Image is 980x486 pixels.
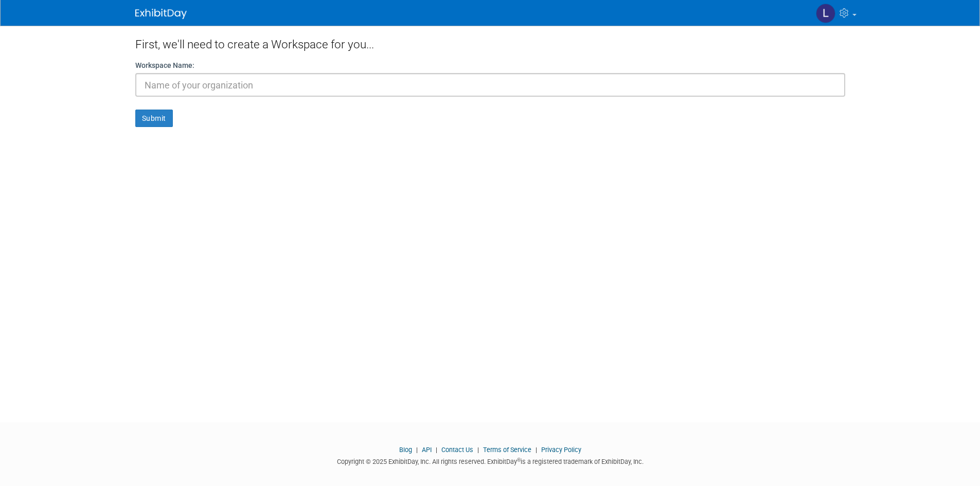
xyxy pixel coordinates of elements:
sup: ® [517,457,521,463]
a: Terms of Service [483,446,531,454]
a: Contact Us [441,446,473,454]
a: Blog [399,446,412,454]
label: Workspace Name: [135,60,194,70]
a: Privacy Policy [541,446,581,454]
img: ExhibitDay [135,9,187,19]
span: | [433,446,440,454]
img: Lawrence Hampp [816,4,835,23]
button: Submit [135,110,173,127]
div: First, we'll need to create a Workspace for you... [135,26,845,60]
span: | [414,446,420,454]
span: | [475,446,482,454]
a: API [422,446,432,454]
span: | [533,446,540,454]
input: Name of your organization [135,73,845,97]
